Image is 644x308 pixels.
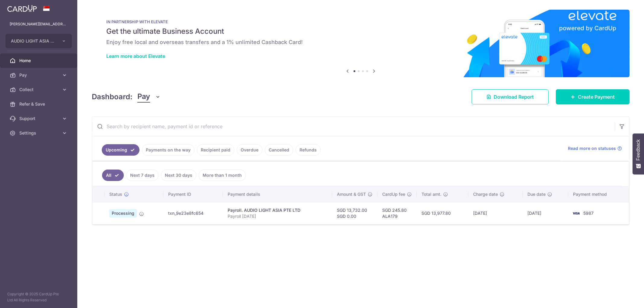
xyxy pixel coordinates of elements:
input: Search by recipient name, payment id or reference [92,117,615,136]
span: AUDIO LIGHT ASIA PTE LTD [11,38,56,44]
img: Renovation banner [92,10,630,77]
span: Processing [109,209,137,218]
span: Settings [19,130,59,136]
td: [DATE] [468,202,523,224]
iframe: Opens a widget where you can find more information [605,290,638,305]
span: Read more on statuses [568,145,616,151]
span: Pay [19,72,59,78]
div: Payroll. AUDIO LIGHT ASIA PTE LTD [228,207,327,213]
span: Total amt. [421,191,441,197]
a: Download Report [472,89,549,104]
span: CardUp fee [382,191,405,197]
a: Payments on the way [142,144,194,156]
a: Overdue [237,144,262,156]
a: Recipient paid [197,144,234,156]
span: Feedback [636,139,641,160]
a: More than 1 month [199,170,246,181]
a: Next 7 days [126,170,159,181]
span: Amount & GST [337,191,366,197]
button: Pay [137,91,161,103]
a: Read more on statuses [568,145,622,151]
p: [PERSON_NAME][EMAIL_ADDRESS][DOMAIN_NAME] [10,21,68,27]
h4: Dashboard: [92,91,133,102]
button: Feedback - Show survey [633,133,644,174]
span: Status [109,191,122,197]
h5: Get the ultimate Business Account [106,27,615,36]
a: All [102,170,124,181]
th: Payment details [223,186,332,202]
p: IN PARTNERSHIP WITH ELEVATE [106,19,615,24]
th: Payment method [568,186,629,202]
a: Create Payment [556,89,630,104]
span: Refer & Save [19,101,59,107]
td: txn_9e23e8fc654 [163,202,223,224]
a: Upcoming [102,144,139,156]
span: Download Report [494,93,534,100]
span: Support [19,116,59,122]
img: CardUp [7,5,37,12]
span: Home [19,58,59,64]
a: Learn more about Elevate [106,53,165,59]
span: 5987 [583,211,594,216]
td: SGD 13,977.80 [417,202,468,224]
h6: Enjoy free local and overseas transfers and a 1% unlimited Cashback Card! [106,39,615,46]
td: SGD 245.80 ALA179 [377,202,417,224]
span: Charge date [473,191,498,197]
span: Pay [137,91,150,103]
td: SGD 13,732.00 SGD 0.00 [332,202,377,224]
span: Collect [19,87,59,93]
th: Payment ID [163,186,223,202]
p: Payroll [DATE] [228,213,327,219]
a: Next 30 days [161,170,196,181]
img: Bank Card [570,210,582,217]
button: AUDIO LIGHT ASIA PTE LTD [5,34,72,48]
a: Cancelled [265,144,293,156]
a: Refunds [296,144,321,156]
td: [DATE] [523,202,568,224]
span: Due date [527,191,546,197]
span: Create Payment [578,93,615,100]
